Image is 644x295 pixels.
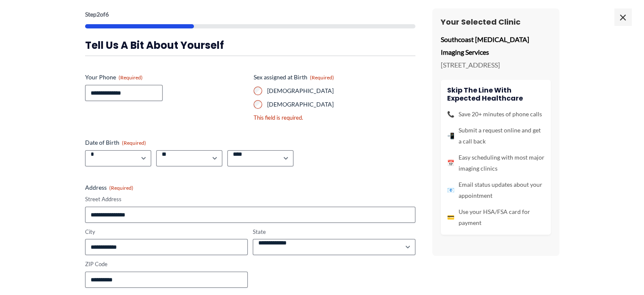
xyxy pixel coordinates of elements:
li: Email status updates about your appointment [447,179,544,201]
label: [DEMOGRAPHIC_DATA] [267,100,415,109]
span: (Required) [109,185,133,191]
label: ZIP Code [85,260,248,268]
legend: Date of Birth [85,138,146,147]
span: 📧 [447,185,454,196]
label: Street Address [85,195,415,203]
label: Your Phone [85,73,247,81]
span: 📅 [447,157,454,169]
p: [STREET_ADDRESS] [441,59,551,71]
span: × [614,8,631,25]
p: Step of [85,11,415,17]
h4: Skip the line with Expected Healthcare [447,86,544,102]
span: 📞 [447,109,454,120]
span: (Required) [310,74,334,81]
span: (Required) [119,74,143,81]
h3: Your Selected Clinic [441,17,551,27]
label: City [85,228,248,236]
div: This field is required. [254,114,415,122]
li: Use your HSA/FSA card for payment [447,206,544,228]
span: (Required) [122,140,146,146]
legend: Address [85,183,133,192]
span: 6 [105,11,109,18]
h3: Tell us a bit about yourself [85,39,415,52]
span: 📲 [447,130,454,141]
legend: Sex assigned at Birth [254,73,334,81]
li: Save 20+ minutes of phone calls [447,109,544,120]
li: Submit a request online and get a call back [447,125,544,147]
p: Southcoast [MEDICAL_DATA] Imaging Services [441,33,551,58]
li: Easy scheduling with most major imaging clinics [447,152,544,174]
span: 2 [97,11,100,18]
label: [DEMOGRAPHIC_DATA] [267,87,415,95]
label: State [253,228,415,236]
span: 💳 [447,212,454,223]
